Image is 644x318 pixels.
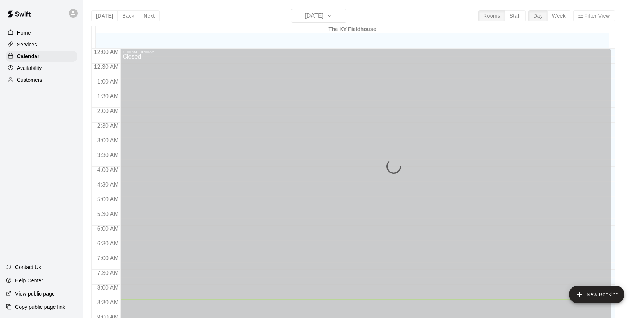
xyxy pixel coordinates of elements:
span: 3:00 AM [95,137,121,144]
div: 12:00 AM – 10:00 AM [123,50,608,54]
p: Availability [17,64,42,72]
p: Customers [17,76,42,84]
span: 5:30 AM [95,211,121,217]
button: add [569,286,624,303]
span: 7:00 AM [95,255,121,261]
div: The KY Fieldhouse [96,26,609,33]
span: 5:00 AM [95,196,121,202]
span: 8:00 AM [95,285,121,291]
p: Copy public page link [15,303,65,311]
a: Services [6,39,77,50]
span: 4:30 AM [95,181,121,188]
span: 3:30 AM [95,152,121,158]
span: 1:30 AM [95,93,121,99]
span: 1:00 AM [95,78,121,85]
p: Help Center [15,277,43,284]
span: 6:30 AM [95,240,121,247]
span: 4:00 AM [95,167,121,173]
span: 2:00 AM [95,108,121,114]
a: Customers [6,74,77,85]
a: Availability [6,63,77,74]
a: Calendar [6,51,77,62]
p: View public page [15,290,55,297]
p: Contact Us [15,264,41,271]
p: Services [17,41,37,48]
a: Home [6,27,77,38]
span: 12:30 AM [92,64,121,70]
p: Home [17,29,31,36]
span: 12:00 AM [92,49,121,55]
span: 8:30 AM [95,299,121,305]
p: Calendar [17,53,39,60]
span: 2:30 AM [95,123,121,129]
span: 6:00 AM [95,226,121,232]
span: 7:30 AM [95,270,121,276]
